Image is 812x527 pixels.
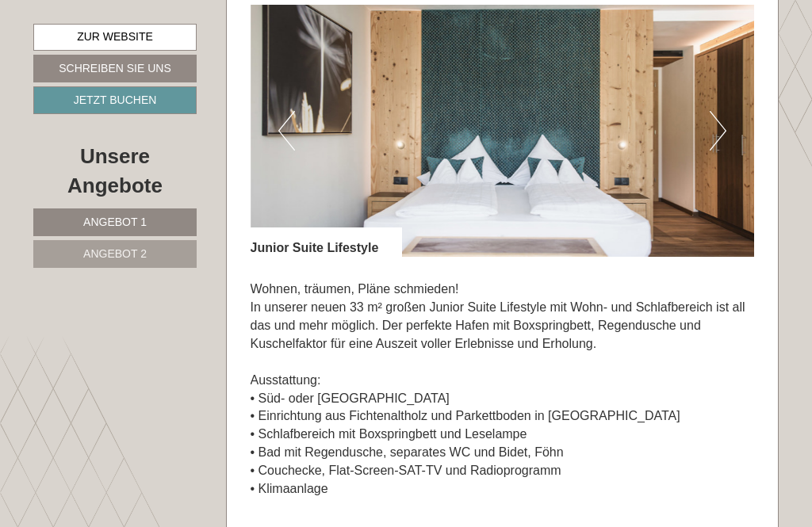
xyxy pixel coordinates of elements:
[33,55,197,82] a: Schreiben Sie uns
[33,142,197,200] div: Unsere Angebote
[251,227,403,258] div: Junior Suite Lifestyle
[251,281,755,498] p: Wohnen, träumen, Pläne schmieden! In unserer neuen 33 m² großen Junior Suite Lifestyle mit Wohn- ...
[710,111,726,151] button: Next
[83,247,147,260] span: Angebot 2
[33,24,197,51] a: Zur Website
[278,111,295,151] button: Previous
[83,216,147,228] span: Angebot 1
[251,5,755,257] img: image
[33,86,197,114] a: Jetzt buchen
